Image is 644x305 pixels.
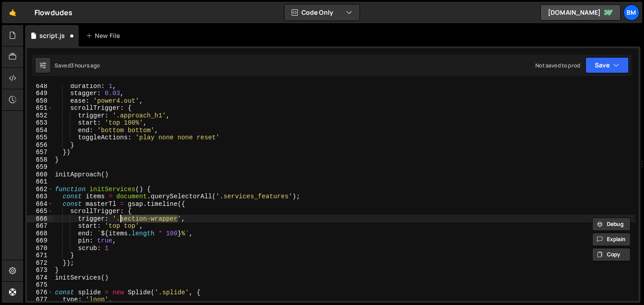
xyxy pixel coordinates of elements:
[27,289,53,297] div: 676
[592,233,631,246] button: Explain
[27,259,53,267] div: 672
[27,97,53,105] div: 650
[39,31,65,40] div: script.js
[27,281,53,289] div: 675
[27,127,53,134] div: 654
[27,274,53,282] div: 674
[27,252,53,259] div: 671
[585,57,629,73] button: Save
[27,142,53,149] div: 656
[27,267,53,274] div: 673
[27,186,53,193] div: 662
[27,119,53,127] div: 653
[27,83,53,90] div: 648
[2,2,24,23] a: 🤙
[27,112,53,120] div: 652
[55,62,100,69] div: Saved
[623,4,640,21] a: bm
[27,215,53,223] div: 666
[71,62,100,69] div: 3 hours ago
[27,171,53,179] div: 660
[284,4,360,21] button: Code Only
[535,62,580,69] div: Not saved to prod
[27,90,53,97] div: 649
[27,201,53,208] div: 664
[592,248,631,261] button: Copy
[27,193,53,201] div: 663
[27,208,53,215] div: 665
[86,31,123,40] div: New File
[27,104,53,112] div: 651
[592,217,631,231] button: Debug
[27,156,53,164] div: 658
[27,134,53,142] div: 655
[34,7,72,18] div: Flowdudes
[27,178,53,186] div: 661
[27,245,53,252] div: 670
[27,296,53,304] div: 677
[27,163,53,171] div: 659
[27,230,53,238] div: 668
[540,4,621,21] a: [DOMAIN_NAME]
[27,222,53,230] div: 667
[27,149,53,156] div: 657
[27,237,53,245] div: 669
